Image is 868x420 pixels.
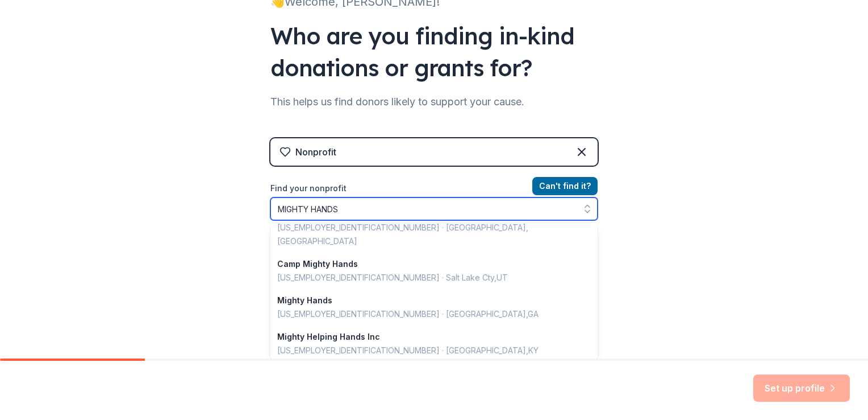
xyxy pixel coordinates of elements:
[277,307,577,321] div: [US_EMPLOYER_IDENTIFICATION_NUMBER] · [GEOGRAPHIC_DATA] , GA
[277,257,577,271] div: Camp Mighty Hands
[277,330,577,344] div: Mighty Helping Hands Inc
[270,197,598,220] input: Search by name, EIN, or city
[277,344,577,357] div: [US_EMPLOYER_IDENTIFICATION_NUMBER] · [GEOGRAPHIC_DATA] , KY
[277,271,577,285] div: [US_EMPLOYER_IDENTIFICATION_NUMBER] · Salt Lake Cty , UT
[277,221,577,248] div: [US_EMPLOYER_IDENTIFICATION_NUMBER] · [GEOGRAPHIC_DATA] , [GEOGRAPHIC_DATA]
[277,294,577,307] div: Mighty Hands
